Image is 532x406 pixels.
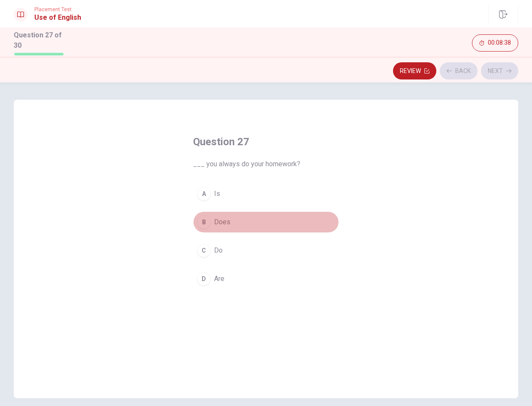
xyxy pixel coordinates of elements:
div: A [197,187,211,201]
div: D [197,272,211,286]
span: Does [214,217,230,227]
span: Do [214,245,223,256]
span: Is [214,189,220,199]
h4: Question 27 [193,135,339,149]
span: Placement Test [34,6,81,12]
h1: Question 27 of 30 [14,30,69,51]
button: 00:08:38 [472,34,518,52]
button: Review [393,62,436,79]
span: ___ you always do your homework? [193,159,339,169]
button: DAre [193,268,339,290]
div: C [197,244,211,257]
button: CDo [193,240,339,261]
button: AIs [193,183,339,205]
span: Are [214,274,224,284]
button: BDoes [193,211,339,233]
span: 00:08:38 [488,40,511,46]
div: B [197,215,211,229]
h1: Use of English [34,12,81,23]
